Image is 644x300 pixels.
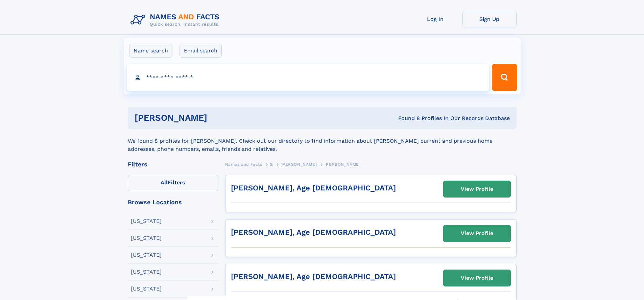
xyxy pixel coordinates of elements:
[444,225,510,241] a: View Profile
[128,11,225,29] img: Logo Names and Facts
[161,179,168,186] span: All
[270,162,273,167] span: G
[444,181,510,197] a: View Profile
[127,64,489,91] input: search input
[135,114,303,122] h1: [PERSON_NAME]
[461,270,493,286] div: View Profile
[408,11,462,27] a: Log In
[444,270,510,286] a: View Profile
[270,160,273,168] a: G
[231,184,396,192] a: [PERSON_NAME], Age [DEMOGRAPHIC_DATA]
[128,199,218,205] div: Browse Locations
[131,252,162,258] div: [US_STATE]
[131,235,162,241] div: [US_STATE]
[303,115,510,122] div: Found 8 Profiles In Our Records Database
[461,181,493,197] div: View Profile
[131,218,162,224] div: [US_STATE]
[462,11,517,27] a: Sign Up
[131,286,162,292] div: [US_STATE]
[128,161,218,167] div: Filters
[231,272,396,281] a: [PERSON_NAME], Age [DEMOGRAPHIC_DATA]
[325,162,361,167] span: [PERSON_NAME]
[225,160,262,168] a: Names and Facts
[131,269,162,275] div: [US_STATE]
[231,228,396,236] a: [PERSON_NAME], Age [DEMOGRAPHIC_DATA]
[129,44,172,58] label: Name search
[492,64,517,91] button: Search Button
[180,44,222,58] label: Email search
[128,175,218,191] label: Filters
[281,160,317,168] a: [PERSON_NAME]
[281,162,317,167] span: [PERSON_NAME]
[128,129,517,153] div: We found 8 profiles for [PERSON_NAME]. Check out our directory to find information about [PERSON_...
[461,226,493,241] div: View Profile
